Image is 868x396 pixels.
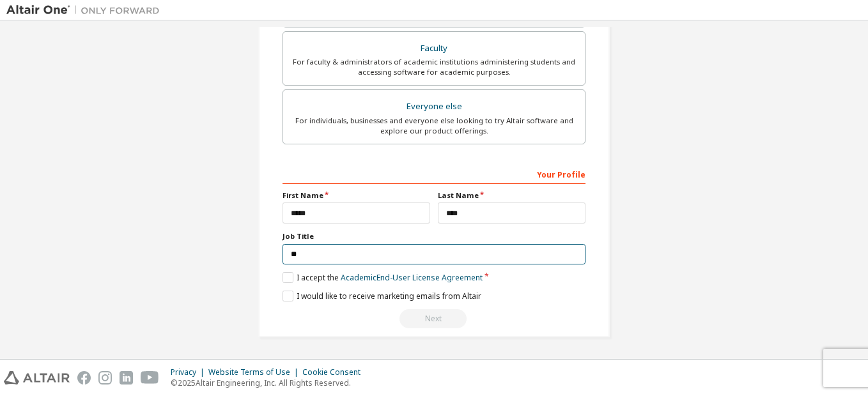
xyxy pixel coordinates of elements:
[291,40,577,57] div: Faculty
[438,190,585,201] label: Last Name
[302,367,368,377] div: Cookie Consent
[283,164,585,184] div: Your Profile
[4,371,70,385] img: altair_logo.svg
[6,4,166,17] img: Altair One
[341,272,483,283] a: Academic End-User License Agreement
[171,377,368,388] p: © 2025 Altair Engineering, Inc. All Rights Reserved.
[283,190,430,201] label: First Name
[208,367,302,377] div: Website Terms of Use
[283,231,585,241] label: Job Title
[291,57,577,77] div: For faculty & administrators of academic institutions administering students and accessing softwa...
[291,116,577,136] div: For individuals, businesses and everyone else looking to try Altair software and explore our prod...
[283,291,481,301] label: I would like to receive marketing emails from Altair
[98,371,112,385] img: instagram.svg
[291,98,577,116] div: Everyone else
[120,371,133,385] img: linkedin.svg
[77,371,91,385] img: facebook.svg
[283,309,585,328] div: Read and acccept EULA to continue
[141,371,159,385] img: youtube.svg
[283,272,483,283] label: I accept the
[171,367,208,377] div: Privacy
